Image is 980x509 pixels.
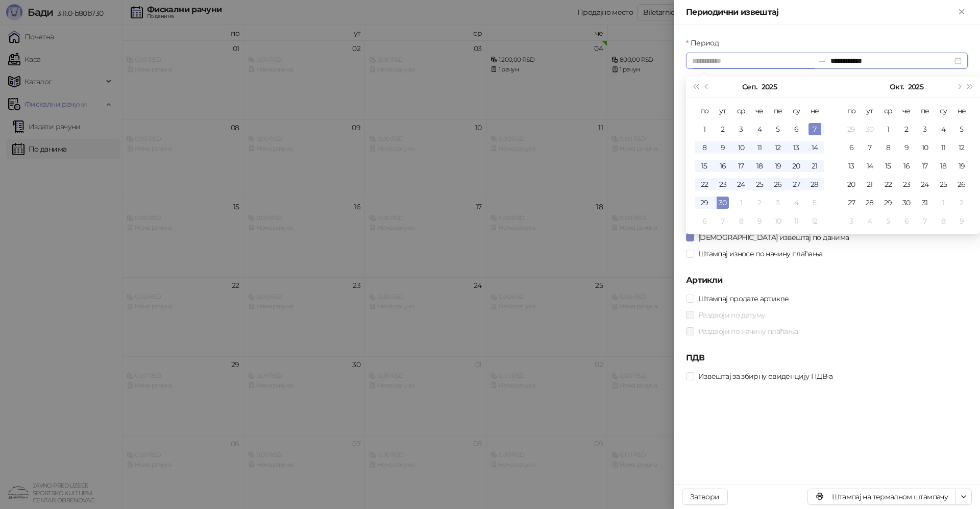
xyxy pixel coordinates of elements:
div: 6 [845,141,857,154]
button: Затвори [682,489,728,505]
div: 19 [955,160,968,172]
td: 2025-10-03 [916,120,934,138]
td: 2025-10-09 [750,212,769,230]
td: 2025-10-10 [916,138,934,157]
div: 13 [790,141,802,154]
td: 2025-09-28 [805,175,824,193]
th: ср [879,102,897,120]
th: не [805,102,824,120]
h5: ПДВ [686,352,968,364]
td: 2025-11-02 [952,193,971,212]
td: 2025-10-18 [934,157,952,175]
th: ср [732,102,750,120]
td: 2025-09-22 [695,175,714,193]
div: 5 [772,123,784,135]
th: по [695,102,714,120]
td: 2025-09-29 [842,120,861,138]
div: 1 [698,123,710,135]
td: 2025-09-08 [695,138,714,157]
button: Штампај на термалном штампачу [807,489,956,505]
td: 2025-10-04 [934,120,952,138]
div: 16 [900,160,913,172]
span: Штампај продате артикле [694,293,793,304]
div: 11 [753,141,766,154]
td: 2025-10-02 [897,120,916,138]
div: 16 [717,160,729,172]
div: 12 [955,141,968,154]
span: swap-right [818,57,826,65]
td: 2025-09-06 [787,120,805,138]
td: 2025-10-15 [879,157,897,175]
button: Следећи месец (PageDown) [953,77,964,97]
td: 2025-10-29 [879,193,897,212]
span: Раздвоји по начину плаћања [694,326,802,337]
td: 2025-09-21 [805,157,824,175]
div: 6 [900,215,913,227]
td: 2025-09-14 [805,138,824,157]
th: че [897,102,916,120]
div: 25 [753,178,766,190]
th: пе [769,102,787,120]
div: 19 [772,160,784,172]
h5: Артикли [686,274,968,286]
td: 2025-10-07 [714,212,732,230]
div: 28 [864,197,876,209]
div: 2 [955,197,968,209]
div: 28 [808,178,821,190]
span: [DEMOGRAPHIC_DATA] извештај по данима [694,232,853,243]
div: 26 [955,178,968,190]
div: 2 [717,123,729,135]
div: 1 [882,123,894,135]
div: 25 [937,178,949,190]
td: 2025-10-04 [787,193,805,212]
div: Периодични извештај [686,6,955,18]
div: 31 [919,197,931,209]
div: 5 [882,215,894,227]
div: 7 [919,215,931,227]
button: Close [955,6,968,18]
td: 2025-10-17 [916,157,934,175]
div: 15 [698,160,710,172]
td: 2025-09-05 [769,120,787,138]
div: 20 [845,178,857,190]
th: по [842,102,861,120]
td: 2025-10-23 [897,175,916,193]
td: 2025-09-23 [714,175,732,193]
td: 2025-11-04 [861,212,879,230]
td: 2025-11-08 [934,212,952,230]
div: 5 [808,197,821,209]
th: ут [861,102,879,120]
div: 10 [919,141,931,154]
td: 2025-09-20 [787,157,805,175]
div: 17 [735,160,747,172]
td: 2025-09-26 [769,175,787,193]
td: 2025-10-06 [695,212,714,230]
td: 2025-10-01 [732,193,750,212]
th: че [750,102,769,120]
th: пе [916,102,934,120]
td: 2025-10-09 [897,138,916,157]
div: 4 [790,197,802,209]
td: 2025-11-03 [842,212,861,230]
td: 2025-10-07 [861,138,879,157]
span: Раздвоји по датуму [694,309,769,321]
td: 2025-10-05 [805,193,824,212]
div: 3 [735,123,747,135]
td: 2025-09-29 [695,193,714,212]
div: 18 [753,160,766,172]
input: Период [692,55,814,66]
td: 2025-10-08 [732,212,750,230]
div: 15 [882,160,894,172]
td: 2025-10-26 [952,175,971,193]
td: 2025-10-19 [952,157,971,175]
td: 2025-10-21 [861,175,879,193]
div: 5 [955,123,968,135]
td: 2025-09-07 [805,120,824,138]
div: 17 [919,160,931,172]
td: 2025-09-04 [750,120,769,138]
div: 22 [698,178,710,190]
div: 3 [919,123,931,135]
td: 2025-10-03 [769,193,787,212]
td: 2025-09-11 [750,138,769,157]
td: 2025-09-25 [750,175,769,193]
